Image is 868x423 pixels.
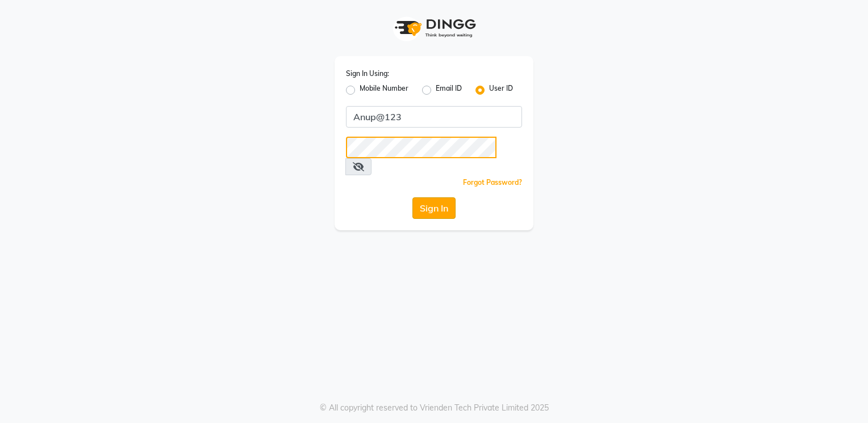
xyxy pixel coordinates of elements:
[346,106,522,128] input: Username
[346,69,389,79] label: Sign In Using:
[436,83,462,97] label: Email ID
[360,83,408,97] label: Mobile Number
[389,11,479,45] img: logo1.svg
[463,178,522,187] a: Forgot Password?
[412,197,456,219] button: Sign In
[489,83,513,97] label: User ID
[346,137,496,158] input: Username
